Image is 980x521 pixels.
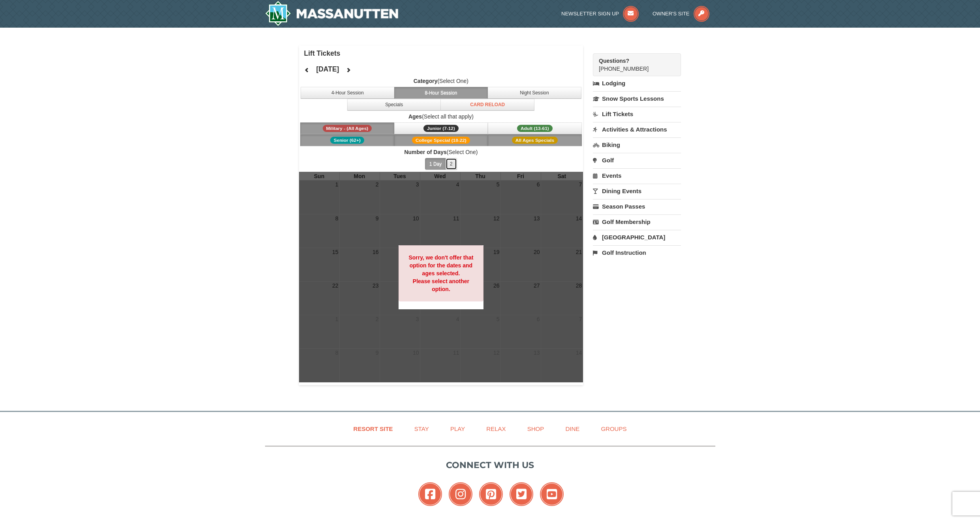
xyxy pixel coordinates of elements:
a: Play [440,420,475,438]
a: Dining Events [593,184,681,198]
button: 8-Hour Session [394,87,488,99]
a: Season Passes [593,199,681,214]
a: Golf [593,153,681,167]
a: Owner's Site [653,11,709,17]
span: Owner's Site [653,11,690,17]
span: [PHONE_NUMBER] [599,57,667,72]
strong: Ages [408,113,422,120]
h4: Lift Tickets [304,49,583,57]
a: Lift Tickets [593,107,681,121]
button: College Special (18-22) [394,134,488,146]
span: College Special (18-22) [412,137,470,144]
span: Senior (62+) [330,137,364,144]
a: Golf Instruction [593,245,681,260]
a: Events [593,168,681,183]
span: Junior (7-12) [423,125,459,132]
button: 2 [446,158,457,170]
span: Military - (All Ages) [323,125,372,132]
a: Snow Sports Lessons [593,91,681,106]
img: Massanutten Resort Logo [265,1,399,26]
strong: Number of Days [404,149,446,155]
a: Dine [555,420,589,438]
button: Card Reload [440,99,534,111]
span: Adult (13-61) [517,125,553,132]
a: Groups [591,420,636,438]
a: Shop [517,420,554,438]
label: (Select One) [299,148,583,156]
a: Stay [404,420,439,438]
button: All Ages Specials [488,134,582,146]
button: Military - (All Ages) [300,122,394,134]
p: Connect with us [265,459,715,472]
a: Resort Site [344,420,403,438]
label: (Select all that apply) [299,113,583,120]
button: 4-Hour Session [301,87,395,99]
a: Biking [593,137,681,152]
a: Golf Membership [593,214,681,229]
a: Relax [476,420,515,438]
strong: Sorry, we don't offer that option for the dates and ages selected. Please select another option. [408,254,473,292]
button: Junior (7-12) [394,122,488,134]
strong: Questions? [599,58,629,64]
button: 1 Day [425,158,446,170]
button: Adult (13-61) [488,122,582,134]
button: Senior (62+) [300,134,394,146]
strong: Category [414,78,438,84]
button: Specials [347,99,441,111]
h4: [DATE] [316,65,339,73]
button: Night Session [487,87,581,99]
label: (Select One) [299,77,583,85]
span: Newsletter Sign Up [561,11,619,17]
a: Activities & Attractions [593,122,681,137]
a: [GEOGRAPHIC_DATA] [593,230,681,245]
a: Massanutten Resort [265,1,399,26]
span: All Ages Specials [512,137,558,144]
a: Lodging [593,76,681,90]
a: Newsletter Sign Up [561,11,639,17]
